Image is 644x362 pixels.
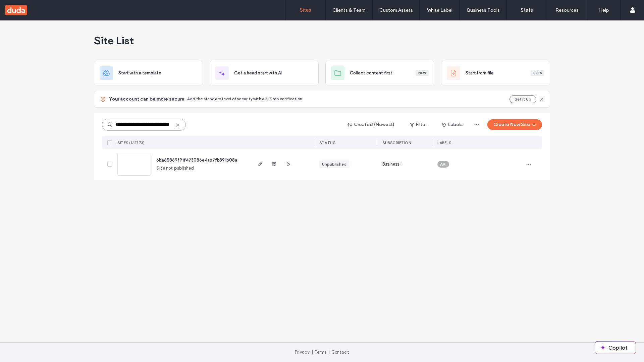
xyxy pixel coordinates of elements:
label: Stats [521,7,533,13]
div: Get a head start with AI [210,61,319,85]
span: Business+ [382,161,402,168]
button: Copilot [595,342,636,354]
div: Beta [531,70,544,76]
span: API [440,161,446,167]
label: Clients & Team [332,7,366,13]
span: SUBSCRIPTION [382,140,411,145]
div: Unpublished [322,161,346,167]
label: Sites [300,7,311,13]
a: 6ba65869f91f473086e4ab7fb891b08a [156,158,237,163]
label: Resources [555,7,579,13]
span: Start from file [466,70,494,76]
span: SITES (1/2773) [117,140,145,145]
label: White Label [427,7,452,13]
span: Start with a template [118,70,161,76]
a: Privacy [295,350,310,355]
span: LABELS [437,140,451,145]
span: Site not published [156,165,194,172]
button: Filter [403,119,433,130]
span: Get a head start with AI [234,70,282,76]
a: Terms [315,350,327,355]
div: New [416,70,429,76]
span: | [312,350,313,355]
span: Your account can be more secure [109,96,184,103]
label: Business Tools [467,7,500,13]
span: Collect content first [350,70,392,76]
label: Custom Assets [379,7,413,13]
label: Help [599,7,609,13]
span: Site List [94,34,134,47]
div: Start with a template [94,61,203,85]
span: STATUS [319,140,335,145]
button: Create New Site [487,119,542,130]
div: Collect content firstNew [325,61,434,85]
button: Labels [436,119,469,130]
a: Contact [331,350,349,355]
span: Add the standard level of security with a 2-Step Verification. [187,96,303,101]
div: Start from fileBeta [441,61,550,85]
button: Created (Newest) [342,119,400,130]
button: Set it Up [509,95,536,103]
span: | [328,350,330,355]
